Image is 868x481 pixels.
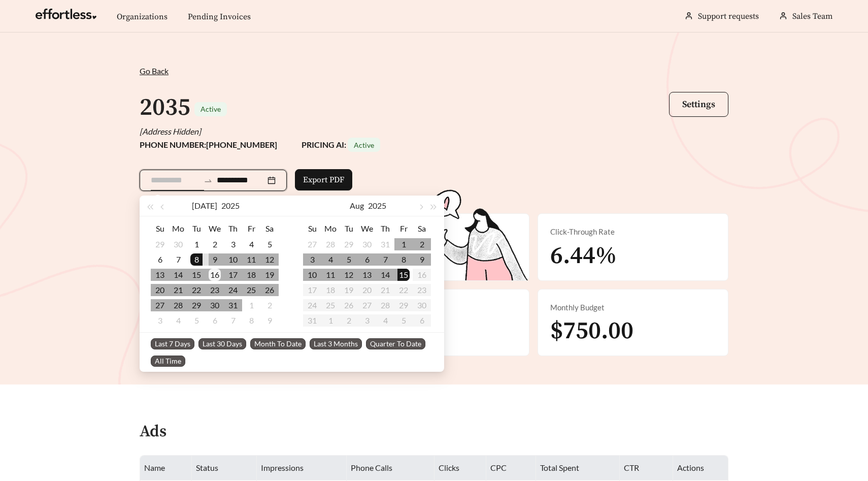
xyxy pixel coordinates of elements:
span: Quarter To Date [366,338,425,349]
th: Fr [394,220,413,237]
td: 2025-07-26 [260,282,279,298]
td: 2025-07-27 [151,298,169,313]
div: 6 [209,314,221,327]
span: $750.00 [550,316,633,346]
td: 2025-07-15 [187,267,206,282]
td: 2025-07-27 [303,237,321,252]
td: 2025-08-09 [260,313,279,328]
td: 2025-07-28 [169,298,187,313]
div: 28 [172,299,184,311]
td: 2025-07-01 [187,237,206,252]
td: 2025-08-07 [224,313,242,328]
td: 2025-08-11 [321,267,340,282]
h4: Ads [140,423,166,441]
td: 2025-07-10 [224,252,242,267]
td: 2025-08-03 [151,313,169,328]
button: Export PDF [295,169,352,190]
div: 2 [416,238,428,250]
div: 6 [154,253,166,266]
td: 2025-07-13 [151,267,169,282]
th: Mo [169,220,187,237]
div: 30 [172,238,184,250]
div: 2 [263,299,276,311]
th: We [358,220,376,237]
td: 2025-07-14 [169,267,187,282]
div: 5 [343,253,355,266]
div: 11 [245,253,257,266]
div: 17 [227,269,239,281]
div: 13 [154,269,166,281]
td: 2025-08-07 [376,252,394,267]
div: 2 [209,238,221,250]
td: 2025-07-06 [151,252,169,267]
td: 2025-07-19 [260,267,279,282]
td: 2025-08-08 [242,313,260,328]
th: Fr [242,220,260,237]
div: 21 [172,284,184,296]
span: swap-right [204,176,213,185]
td: 2025-07-12 [260,252,279,267]
th: Tu [187,220,206,237]
span: 6.44% [550,241,617,271]
td: 2025-07-23 [206,282,224,298]
td: 2025-08-15 [394,267,413,282]
a: Pending Invoices [188,12,251,22]
th: Tu [340,220,358,237]
td: 2025-07-29 [187,298,206,313]
span: Sales Team [792,11,832,21]
div: 8 [190,253,203,266]
div: 25 [245,284,257,296]
div: 1 [397,238,410,250]
th: We [206,220,224,237]
td: 2025-08-06 [358,252,376,267]
span: Export PDF [303,174,344,186]
td: 2025-07-31 [376,237,394,252]
div: 29 [190,299,203,311]
td: 2025-07-25 [242,282,260,298]
td: 2025-08-09 [413,252,431,267]
td: 2025-07-03 [224,237,242,252]
td: 2025-08-05 [340,252,358,267]
i: [Address Hidden] [140,126,201,136]
td: 2025-08-01 [394,237,413,252]
th: Su [151,220,169,237]
div: 30 [209,299,221,311]
span: CTR [624,463,639,472]
td: 2025-07-04 [242,237,260,252]
div: 24 [227,284,239,296]
button: 2025 [368,196,386,216]
button: Settings [669,92,728,117]
div: Monthly Budget [550,302,716,313]
div: 18 [245,269,257,281]
div: 12 [343,269,355,281]
td: 2025-08-01 [242,298,260,313]
td: 2025-07-09 [206,252,224,267]
div: 5 [190,314,203,327]
td: 2025-08-04 [169,313,187,328]
th: Th [376,220,394,237]
div: 6 [361,253,373,266]
div: 28 [324,238,337,250]
td: 2025-07-29 [340,237,358,252]
span: CPC [490,463,507,472]
div: 27 [154,299,166,311]
td: 2025-08-14 [376,267,394,282]
div: 10 [306,269,318,281]
td: 2025-07-11 [242,252,260,267]
td: 2025-07-18 [242,267,260,282]
div: 30 [361,238,373,250]
div: 7 [172,253,184,266]
td: 2025-06-30 [169,237,187,252]
strong: PHONE NUMBER: [PHONE_NUMBER] [140,140,277,149]
div: 29 [343,238,355,250]
span: Active [354,141,374,149]
div: 10 [227,253,239,266]
span: Settings [682,99,715,110]
td: 2025-07-05 [260,237,279,252]
th: Total Spent [536,456,620,480]
span: Active [201,105,221,113]
th: Sa [260,220,279,237]
td: 2025-07-07 [169,252,187,267]
div: 3 [227,238,239,250]
td: 2025-08-06 [206,313,224,328]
